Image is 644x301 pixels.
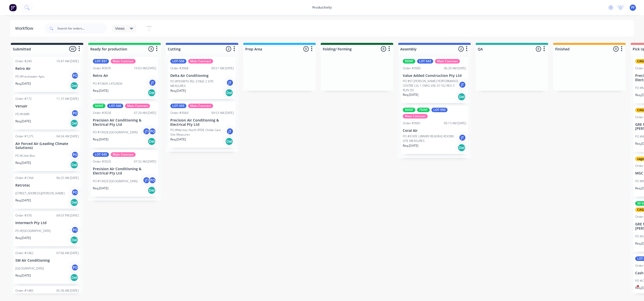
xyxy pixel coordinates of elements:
p: Req. [DATE] [170,88,186,93]
div: PO [71,109,79,117]
div: LOT-546 [107,104,123,108]
div: Order #330 [15,213,32,218]
div: LOT-555Main ContractOrder #306909:53 AM [DATE]Precision Air Conditioning & Electrical Pty LtdPO #... [168,102,236,148]
div: Main Contract [125,104,150,108]
p: Req. [DATE] [170,137,186,142]
p: Req. [DATE] [15,236,31,240]
div: 07:29 AM [DATE] [134,111,156,115]
div: 50INT [403,108,415,112]
div: Order #240 [15,59,32,64]
div: 50INT [93,104,105,108]
div: Order #3065 [403,66,421,71]
p: PO #ST [PERSON_NAME] PERFORMANCE CENTRE LVL 1-DWG-VAE-01102 REV-3 RUN DD [403,79,459,93]
div: Del [458,144,466,152]
p: Value Added Construction Pty Ltd [403,74,466,78]
div: PO [71,226,79,234]
div: Del [70,274,78,282]
p: PO #19929 [GEOGRAPHIC_DATA] [93,179,138,184]
div: Order #3061 [403,121,421,126]
div: jT [459,134,466,141]
div: Main Contract [188,59,213,64]
div: 09:53 AM [DATE] [211,111,234,115]
div: 04:03 PM [DATE] [56,213,79,218]
div: Del [70,82,78,90]
div: PO [71,264,79,271]
div: PO [71,189,79,196]
div: Del [458,93,466,101]
p: Req. [DATE] [403,143,418,148]
div: LOT-543 [417,59,433,64]
span: PF [631,5,634,10]
div: PO [149,176,156,184]
div: Del [148,137,156,145]
p: Coral Air [403,129,466,133]
div: Workflow [15,25,36,32]
div: productivity [310,4,334,11]
div: Del [225,137,233,145]
div: jT [143,176,150,184]
p: PO #[GEOGRAPHIC_DATA] [15,229,51,233]
div: Order #1462 [15,251,33,255]
div: Order #24010:47 AM [DATE]Retro AirPO #Freshwater AptsPOReq.[DATE]Del [13,57,81,92]
p: [STREET_ADDRESS][PERSON_NAME] [15,191,65,196]
div: jT [143,128,150,135]
img: Factory [9,4,17,11]
p: Req. [DATE] [15,161,31,165]
div: jT [226,79,234,86]
div: Del [148,186,156,194]
p: Delta Air Conditioning [170,74,234,78]
div: Order #17211:37 AM [DATE]VersairPO #HMRIPOReq.[DATE]Del [13,95,81,130]
p: [GEOGRAPHIC_DATA] [15,266,44,271]
p: Intermech Pty Ltd [15,221,79,225]
div: Order #3069 [170,111,188,115]
div: Order #1485 [15,288,33,293]
p: Req. [DATE] [15,119,31,124]
div: LOT-545 [93,152,109,157]
p: PO #19928 [GEOGRAPHIC_DATA] [93,130,138,135]
div: Main Contract [111,59,136,64]
span: Views [115,26,125,31]
div: 75INT [417,108,430,112]
div: 06:25 AM [DATE] [56,176,79,180]
div: LOT-557 [93,59,109,64]
div: LOT-545Main ContractOrder #302907:32 AM [DATE]Precision Air Conditioning & Electrical Pty LtdPO #... [91,150,158,197]
div: 11:37 AM [DATE] [56,97,79,101]
div: 50INT75INTLOT-550Main ContractOrder #306109:13 AM [DATE]Coral AirPO #STATE LIBRARY READING ROOMS ... [401,106,468,154]
div: Del [70,236,78,244]
iframe: Intercom live chat [627,284,639,296]
div: 06:29 AM [DATE] [444,66,466,71]
div: LOT-556 [170,59,186,64]
div: 50INTLOT-543Main ContractOrder #306506:29 AM [DATE]Value Added Construction Pty LtdPO #ST [PERSON... [401,57,468,103]
div: Order #33004:03 PM [DATE]Intermech Pty LtdPO #[GEOGRAPHIC_DATA]POReq.[DATE]Del [13,211,81,246]
div: 09:13 AM [DATE] [444,121,466,126]
p: Req. [DATE] [403,93,418,97]
p: Precision Air Conditioning & Electrical Pty Ltd [93,118,156,127]
div: Order #172 [15,97,32,101]
div: Order #3068 [170,66,188,71]
div: Del [70,119,78,127]
p: Retrotec [15,183,79,188]
p: Precision Air Conditioning & Electrical Pty Ltd [93,167,156,175]
div: 09:51 AM [DATE] [211,66,234,71]
div: 04:54 AM [DATE] [56,134,79,139]
p: Req. [DATE] [15,81,31,86]
div: 05:36 AM [DATE] [56,288,79,293]
div: Order #3029 [93,159,111,164]
p: PO #10695 LATUNDA [93,81,122,86]
p: Versair [15,104,79,108]
p: Req. [DATE] [15,198,31,203]
div: Del [70,161,78,169]
div: 07:06 AM [DATE] [56,251,79,255]
div: jT [226,128,234,135]
p: Retro Air [93,74,156,78]
div: PO [71,72,79,79]
div: Del [148,89,156,97]
div: Main Contract [111,152,136,157]
div: PO [149,128,156,135]
div: 07:32 AM [DATE] [134,159,156,164]
p: Air Forced Air (Leading Climate Solutions) [15,142,79,150]
div: 50INTLOT-546Main ContractOrder #302807:29 AM [DATE]Precision Air Conditioning & Electrical Pty Lt... [91,102,158,148]
p: PO #STATE LIBRARY READING ROOMS SITE MEASURES [403,134,459,143]
div: Main Contract [435,59,460,64]
div: Main Contract [188,104,213,108]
